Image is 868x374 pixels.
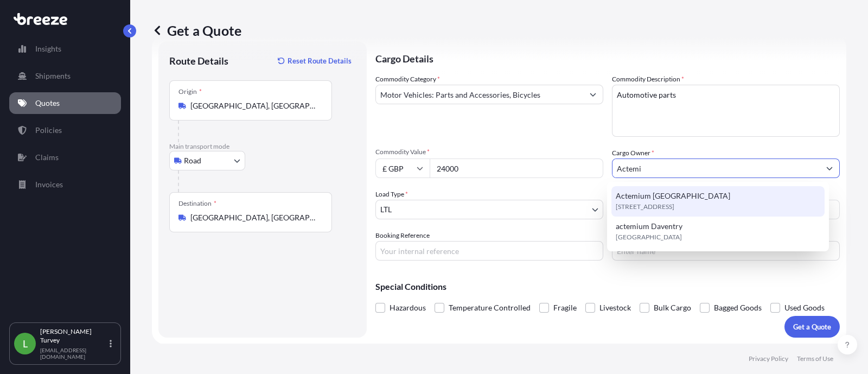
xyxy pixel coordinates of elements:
input: Select a commodity type [376,85,583,104]
p: Special Conditions [375,282,840,291]
p: Quotes [35,98,60,109]
p: Privacy Policy [749,354,788,363]
p: Claims [35,152,59,163]
span: Commodity Value [375,148,603,156]
p: Get a Quote [793,321,831,332]
span: Road [184,155,201,166]
input: Type amount [430,159,603,178]
label: Commodity Description [612,74,684,85]
button: Show suggestions [583,85,603,104]
span: Livestock [599,300,631,316]
p: [PERSON_NAME] Turvey [40,327,107,345]
input: Origin [190,100,318,111]
label: Commodity Category [375,74,440,85]
label: Cargo Owner [612,148,654,159]
p: [EMAIL_ADDRESS][DOMAIN_NAME] [40,347,107,360]
span: Actemium [GEOGRAPHIC_DATA] [616,191,730,201]
span: actemium Daventry [616,221,682,232]
button: Show suggestions [820,159,839,178]
p: Shipments [35,71,71,81]
p: Invoices [35,179,63,190]
p: Route Details [169,54,228,67]
p: Policies [35,125,62,136]
span: LTL [380,204,392,215]
div: Suggestions [611,186,825,247]
span: [STREET_ADDRESS] [616,201,674,212]
input: Destination [190,212,318,223]
span: [GEOGRAPHIC_DATA] [616,232,682,243]
p: Reset Route Details [288,55,352,66]
span: L [23,338,28,349]
span: Temperature Controlled [449,300,531,316]
p: Main transport mode [169,142,356,151]
p: Get a Quote [152,22,241,39]
span: Used Goods [784,300,825,316]
span: Bagged Goods [714,300,762,316]
p: Terms of Use [797,354,833,363]
button: Select transport [169,151,245,170]
div: Origin [178,87,202,96]
label: Booking Reference [375,230,430,241]
span: Fragile [553,300,577,316]
span: Hazardous [390,300,426,316]
input: Your internal reference [375,241,603,261]
input: Full name [612,159,820,178]
span: Load Type [375,189,408,200]
span: Bulk Cargo [654,300,691,316]
p: Insights [35,43,61,54]
div: Destination [178,199,216,208]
